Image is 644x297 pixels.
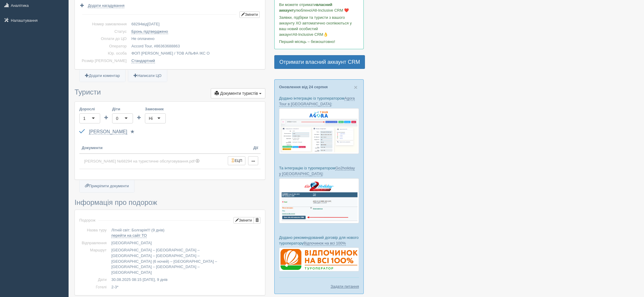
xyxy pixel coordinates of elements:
[75,199,265,206] h3: Інформація про подорож
[225,137,261,154] th: Дії
[129,21,261,28] td: від
[109,276,261,284] td: 30.08.2025 08:15 [DATE], 9 днів
[279,96,355,106] a: Agora Tour в [GEOGRAPHIC_DATA]
[79,21,129,28] td: Номер замовлення
[129,43,261,50] td: Accord Tour, #
[79,214,95,227] td: Подорож
[75,88,265,98] h3: Туристи
[239,11,260,18] button: Змінити
[116,115,118,121] div: 0
[279,39,359,44] p: Перший місяць – безкоштовно!
[279,95,359,107] p: Додано інтеграцію із туроператором :
[129,35,261,43] td: Не оплачено
[79,106,100,112] label: Дорослі
[89,129,127,134] a: [PERSON_NAME]
[79,35,129,43] td: Оплати до ЦО
[112,106,133,112] label: Діти
[109,239,261,247] td: [GEOGRAPHIC_DATA]
[293,32,328,37] span: All-Inclusive CRM👌
[109,247,261,276] td: [GEOGRAPHIC_DATA] – [GEOGRAPHIC_DATA] – [GEOGRAPHIC_DATA] – [GEOGRAPHIC_DATA] – [GEOGRAPHIC_DATA]...
[111,233,147,238] a: перейти на сайт ТО
[279,235,359,246] p: Додано рекомендований договір для нового туроператору
[79,284,109,291] td: Готелі
[84,159,195,163] span: [PERSON_NAME] №68294 на туристичне обслуговування.pdf
[354,84,357,91] span: ×
[79,28,129,35] td: Статус
[279,15,359,37] p: Заявки, підбірки та туристи з вашого аккаунту ХО автоматично скопіюються у ваш новий особистий ак...
[80,70,125,82] a: Додати коментар
[88,3,125,8] span: Додати нагадування
[312,8,349,13] span: All-Inclusive CRM ❤️
[131,22,142,26] span: 68294
[109,227,261,239] td: Літній світ: Болгарія!!! (9 днів)
[79,276,109,284] td: Дати
[131,29,168,34] a: Бронь підтверджено
[131,58,155,63] a: Стандартний
[79,57,129,65] td: Розмір [PERSON_NAME]
[279,178,359,223] img: go2holiday-bookings-crm-for-travel-agency.png
[233,217,254,224] button: Змінити
[279,165,359,177] p: Та інтеграцію із туроператором :
[279,247,359,271] img: %D0%B4%D0%BE%D0%B3%D0%BE%D0%B2%D1%96%D1%80-%D0%B2%D1%96%D0%B4%D0%BF%D0%BE%D1%87%D0%B8%D0%BD%D0%BE...
[220,91,258,96] span: Документи туристів
[156,44,180,48] span: 86363688863
[128,70,167,82] a: Написати ЦО
[79,137,225,154] th: Документи
[354,84,357,90] button: Close
[79,239,109,247] td: Відправлення
[83,115,86,121] div: 1
[79,247,109,276] td: Маршрут
[331,284,359,289] a: Задати питання
[279,2,332,13] b: власний аккаунт
[228,156,246,165] button: ЕЦП
[79,50,129,57] td: Юр. особа
[279,2,359,13] p: Ви можете отримати улюбленої
[147,22,160,26] span: [DATE]
[279,108,359,154] img: agora-tour-%D0%B7%D0%B0%D1%8F%D0%B2%D0%BA%D0%B8-%D1%81%D1%80%D0%BC-%D0%B4%D0%BB%D1%8F-%D1%82%D1%8...
[80,180,134,192] a: Прикріпити документи
[79,3,124,8] a: Додати нагадування
[79,43,129,50] td: Оператор
[274,55,365,69] a: Отримати власний аккаунт CRM
[279,85,328,89] a: Оновлення від 24 серпня
[79,227,109,239] td: Назва туру
[82,156,223,167] a: [PERSON_NAME] №68294 на туристичне обслуговування.pdf
[211,88,265,98] button: Документи туристів
[145,106,166,112] label: Замовник
[304,241,346,246] a: Відпочинок на всі 100%
[149,115,153,121] div: Ні
[129,50,261,57] td: ФОП [PERSON_NAME] / ТОВ АЛЬФА ІКС О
